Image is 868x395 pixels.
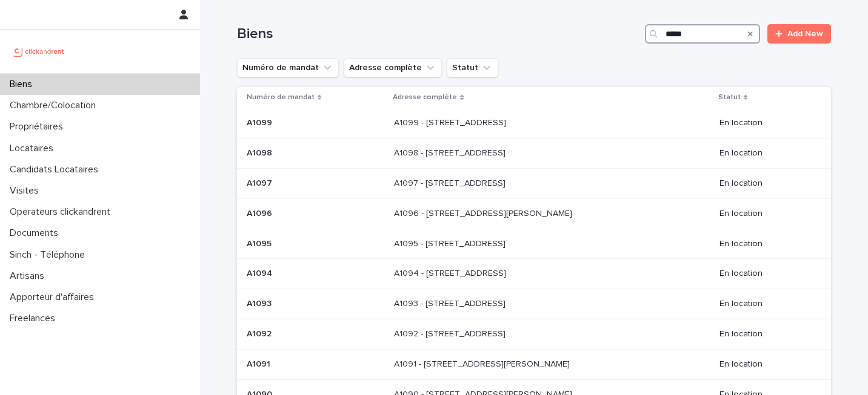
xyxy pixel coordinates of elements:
p: En location [719,178,812,189]
p: A1091 [247,357,273,370]
tr: A1097A1097 A1097 - [STREET_ADDRESS]A1097 - [STREET_ADDRESS] En location [237,168,831,198]
span: Add New [787,30,823,38]
p: Candidats Locataires [5,164,108,175]
p: A1092 - [STREET_ADDRESS] [394,327,508,339]
p: A1096 - [STREET_ADDRESS][PERSON_NAME] [394,206,575,219]
p: En location [719,209,812,219]
p: A1099 - [STREET_ADDRESS] [394,116,509,128]
p: A1092 [247,327,274,339]
p: A1097 - [STREET_ADDRESS] [394,176,508,189]
p: A1098 - [STREET_ADDRESS] [394,146,508,158]
input: Search [645,24,760,44]
p: Operateurs clickandrent [5,206,120,218]
p: En location [719,359,812,370]
p: En location [719,269,812,279]
p: A1095 [247,237,274,249]
tr: A1098A1098 A1098 - [STREET_ADDRESS]A1098 - [STREET_ADDRESS] En location [237,139,831,169]
p: A1096 [247,206,275,219]
p: Numéro de mandat [247,91,315,104]
p: En location [719,329,812,339]
tr: A1095A1095 A1095 - [STREET_ADDRESS]A1095 - [STREET_ADDRESS] En location [237,229,831,259]
button: Numéro de mandat [237,58,339,77]
p: Visites [5,185,48,197]
p: Documents [5,227,68,239]
tr: A1096A1096 A1096 - [STREET_ADDRESS][PERSON_NAME]A1096 - [STREET_ADDRESS][PERSON_NAME] En location [237,198,831,229]
p: Locataires [5,143,63,154]
p: A1091 - [STREET_ADDRESS][PERSON_NAME] [394,357,572,370]
tr: A1092A1092 A1092 - [STREET_ADDRESS]A1092 - [STREET_ADDRESS] En location [237,319,831,349]
p: Propriétaires [5,121,73,132]
p: Adresse complète [393,91,457,104]
button: Adresse complète [344,58,442,77]
p: A1094 [247,266,275,279]
p: Artisans [5,270,54,282]
p: En location [719,299,812,309]
img: UCB0brd3T0yccxBKYDjQ [10,39,68,64]
p: Sinch - Téléphone [5,249,95,261]
tr: A1094A1094 A1094 - [STREET_ADDRESS]A1094 - [STREET_ADDRESS] En location [237,259,831,289]
a: Add New [767,24,831,44]
p: A1093 - [STREET_ADDRESS] [394,296,508,309]
h1: Biens [237,25,640,43]
p: A1095 - [STREET_ADDRESS] [394,237,508,249]
button: Statut [447,58,498,77]
tr: A1091A1091 A1091 - [STREET_ADDRESS][PERSON_NAME]A1091 - [STREET_ADDRESS][PERSON_NAME] En location [237,349,831,379]
p: A1093 [247,296,274,309]
p: En location [719,239,812,249]
p: A1098 [247,146,275,158]
p: Statut [718,91,741,104]
tr: A1093A1093 A1093 - [STREET_ADDRESS]A1093 - [STREET_ADDRESS] En location [237,289,831,319]
p: En location [719,148,812,158]
p: Apporteur d'affaires [5,292,104,303]
p: Biens [5,79,42,90]
p: Chambre/Colocation [5,100,105,111]
p: A1094 - [STREET_ADDRESS] [394,266,509,279]
p: En location [719,118,812,128]
p: A1097 [247,176,275,189]
tr: A1099A1099 A1099 - [STREET_ADDRESS]A1099 - [STREET_ADDRESS] En location [237,108,831,139]
p: Freelances [5,313,65,324]
p: A1099 [247,116,275,128]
